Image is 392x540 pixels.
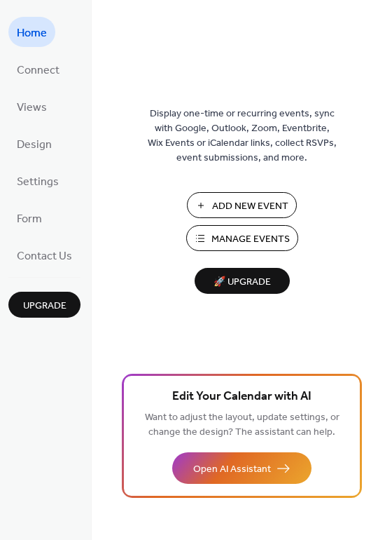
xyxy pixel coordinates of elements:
[186,225,298,251] button: Manage Events
[148,107,337,166] span: Display one-time or recurring events, sync with Google, Outlook, Zoom, Eventbrite, Wix Events or ...
[17,134,52,156] span: Design
[8,240,80,270] a: Contact Us
[17,22,47,44] span: Home
[8,91,55,121] a: Views
[17,245,72,267] span: Contact Us
[8,203,50,233] a: Form
[172,387,311,407] span: Edit Your Calendar with AI
[195,268,290,294] button: 🚀 Upgrade
[8,292,80,318] button: Upgrade
[145,408,339,442] span: Want to adjust the layout, update settings, or change the design? The assistant can help.
[187,192,297,218] button: Add New Event
[172,452,311,484] button: Open AI Assistant
[17,208,42,230] span: Form
[8,128,60,158] a: Design
[203,273,281,292] span: 🚀 Upgrade
[193,462,271,477] span: Open AI Assistant
[212,199,288,214] span: Add New Event
[23,299,66,313] span: Upgrade
[8,54,68,84] a: Connect
[8,166,67,196] a: Settings
[17,60,59,81] span: Connect
[17,97,47,119] span: Views
[17,171,59,193] span: Settings
[211,232,290,247] span: Manage Events
[8,17,55,47] a: Home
